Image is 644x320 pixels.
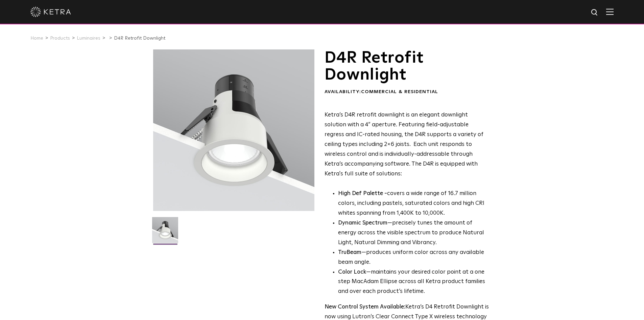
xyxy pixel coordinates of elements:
[30,36,43,41] a: Home
[325,89,489,95] div: Availability:
[325,110,489,179] p: Ketra’s D4R retrofit downlight is an elegant downlight solution with a 4” aperture. Featuring fie...
[338,218,489,248] li: —precisely tunes the amount of energy across the visible spectrum to produce Natural Light, Natur...
[50,36,70,41] a: Products
[114,36,165,41] a: D4R Retrofit Downlight
[30,7,71,17] img: ketra-logo-2019-white
[338,191,387,196] strong: High Def Palette -
[338,189,489,218] p: covers a wide range of 16.7 million colors, including pastels, saturated colors and high CRI whit...
[606,8,614,15] img: Hamburger%20Nav.svg
[338,248,489,268] li: —produces uniform color across any available beam angle.
[325,304,405,310] strong: New Control System Available:
[152,217,178,248] img: D4R Retrofit Downlight
[338,250,361,255] strong: TruBeam
[325,49,489,84] h1: D4R Retrofit Downlight
[338,268,489,297] li: —maintains your desired color point at a one step MacAdam Ellipse across all Ketra product famili...
[591,8,599,17] img: search icon
[338,269,366,275] strong: Color Lock
[338,220,387,226] strong: Dynamic Spectrum
[77,36,100,41] a: Luminaires
[361,89,438,94] span: Commercial & Residential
